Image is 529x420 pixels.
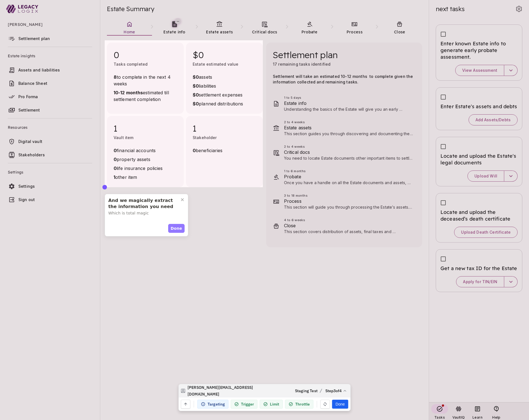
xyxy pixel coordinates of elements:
button: Close pin [178,195,187,204]
p: Which is total magic [108,210,185,216]
span: planned distributions [193,100,243,107]
span: 1 [193,123,256,134]
button: Done [168,224,185,233]
span: Vault item [114,135,134,140]
span: 1 [114,123,177,134]
span: Done [171,226,182,231]
span: Estate estimated value [193,62,238,66]
span: Tasks completed [114,62,148,66]
span: beneficiaries [193,147,222,154]
span: Step 3 of 4 [325,387,341,394]
strong: 10-12 months [114,90,143,95]
div: Trigger [231,400,258,409]
strong: 0 [114,165,117,171]
div: Limit [260,400,283,409]
strong: 0 [193,148,196,153]
strong: $0 [193,74,199,80]
strong: $0 [193,83,199,89]
span: other item [114,174,163,181]
div: $0Estate estimated value$0assets$0liabilities$0settlement expenses$0planned distributions [186,43,263,114]
button: Step3of4 [324,386,348,395]
strong: 0 [114,157,117,162]
strong: 0 [114,148,117,153]
div: Throttle [285,400,314,409]
span: estimated till settlement completion [114,89,177,103]
div: 0Tasks completed8to complete in the next 4 weeks10-12 monthsestimated till settlement completion [107,43,184,114]
div: 1Vault item0financial accounts0property assets0life insurance policies1other item [107,116,184,187]
span: $0 [193,49,256,60]
div: 1Stakeholder0beneficiaries [186,116,263,187]
span: Staging Test [295,387,318,394]
span: assets [193,74,243,80]
div: Targeting [197,400,229,409]
span: liabilities [193,83,243,89]
span: [PERSON_NAME][EMAIL_ADDRESS][DOMAIN_NAME] [188,384,256,397]
span: Stakeholder [193,135,217,140]
span: property assets [114,156,163,163]
strong: 1 [114,174,115,180]
strong: $0 [193,101,199,107]
span: life insurance policies [114,165,163,172]
span: 0 [114,49,177,60]
strong: 8 [114,74,117,80]
span: to complete in the next 4 weeks [114,74,177,87]
span: settlement expenses [193,92,243,98]
button: Done [332,400,348,409]
strong: $0 [193,92,199,98]
span: financial accounts [114,147,163,154]
div: And we magically extract the information you need [108,197,176,210]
